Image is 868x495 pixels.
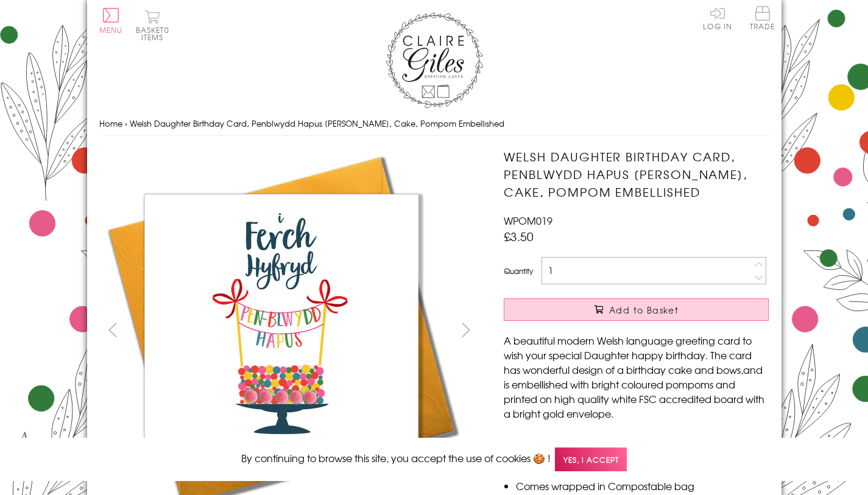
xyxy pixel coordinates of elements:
button: Add to Basket [504,298,769,321]
span: WPOM019 [504,213,552,228]
button: Basket0 items [136,10,169,41]
span: Welsh Daughter Birthday Card, Penblwydd Hapus [PERSON_NAME], Cake, Pompom Embellished [130,118,504,129]
span: Yes, I accept [555,448,627,471]
button: prev [99,316,127,343]
li: Dimensions: 150mm x 150mm [516,435,769,449]
a: Log In [703,6,732,30]
span: Menu [99,24,123,35]
a: Trade [750,6,775,32]
label: Quantity [504,265,533,276]
p: A beautiful modern Welsh language greeting card to wish your special Daughter happy birthday. The... [504,333,769,421]
span: £3.50 [504,228,534,245]
span: › [125,118,127,129]
a: Home [99,118,122,129]
button: next [452,316,479,343]
li: Comes wrapped in Compostable bag [516,479,769,493]
span: Add to Basket [609,304,679,316]
span: Trade [750,6,775,30]
button: Menu [99,8,123,33]
img: Claire Giles Greetings Cards [386,12,483,108]
span: 0 items [141,24,169,43]
nav: breadcrumbs [99,111,769,136]
h1: Welsh Daughter Birthday Card, Penblwydd Hapus [PERSON_NAME], Cake, Pompom Embellished [504,148,769,200]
